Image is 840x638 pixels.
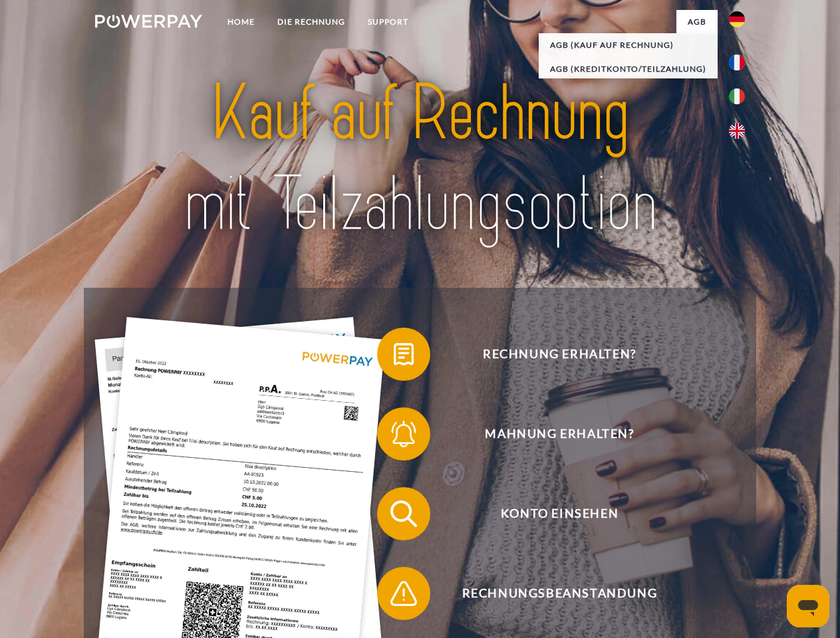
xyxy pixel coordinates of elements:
img: logo-powerpay-white.svg [95,15,202,28]
button: Konto einsehen [377,487,723,540]
span: Konto einsehen [396,487,722,540]
img: fr [729,54,745,70]
button: Rechnungsbeanstandung [377,567,723,620]
a: AGB (Kauf auf Rechnung) [539,33,718,57]
span: Mahnung erhalten? [396,407,722,461]
a: DIE RECHNUNG [266,10,356,34]
img: qb_bill.svg [387,338,420,371]
span: Rechnung erhalten? [396,328,722,381]
img: it [729,88,745,104]
button: Mahnung erhalten? [377,407,723,461]
img: title-powerpay_de.svg [127,64,713,255]
img: de [729,11,745,27]
iframe: Schaltfläche zum Öffnen des Messaging-Fensters [787,585,829,627]
img: qb_warning.svg [387,577,420,610]
span: Rechnungsbeanstandung [396,567,722,620]
a: Home [216,10,266,34]
a: SUPPORT [356,10,420,34]
a: AGB (Kreditkonto/Teilzahlung) [539,57,718,81]
img: qb_search.svg [387,497,420,530]
button: Rechnung erhalten? [377,328,723,381]
img: qb_bell.svg [387,417,420,451]
img: en [729,123,745,139]
a: agb [676,10,718,34]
